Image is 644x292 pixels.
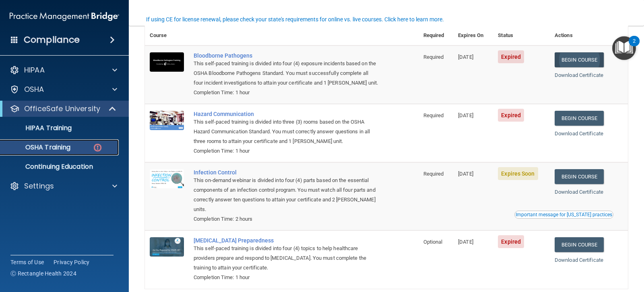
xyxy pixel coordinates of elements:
[419,26,454,46] th: Required
[194,111,378,117] a: Hazard Communication
[24,104,100,114] p: OfficeSafe University
[5,124,72,132] p: HIPAA Training
[493,26,550,46] th: Status
[24,65,45,75] p: HIPAA
[10,85,117,94] a: OSHA
[194,169,378,176] a: Infection Control
[555,52,604,67] a: Begin Course
[555,237,604,252] a: Begin Course
[10,65,117,75] a: HIPAA
[555,257,603,263] a: Download Certificate
[194,244,378,273] div: This self-paced training is divided into four (4) topics to help healthcare providers prepare and...
[24,181,54,191] p: Settings
[453,26,493,46] th: Expires On
[54,258,90,266] a: Privacy Policy
[555,189,603,195] a: Download Certificate
[194,237,378,244] a: [MEDICAL_DATA] Preparedness
[612,36,636,60] button: Open Resource Center, 2 new notifications
[514,211,613,219] button: Read this if you are a dental practitioner in the state of CA
[498,109,524,122] span: Expired
[5,163,115,171] p: Continuing Education
[10,181,117,191] a: Settings
[555,72,603,78] a: Download Certificate
[5,143,70,151] p: OSHA Training
[555,111,604,126] a: Begin Course
[423,54,444,60] span: Required
[194,59,378,88] div: This self-paced training is divided into four (4) exposure incidents based on the OSHA Bloodborne...
[10,104,117,114] a: OfficeSafe University
[24,85,44,94] p: OSHA
[498,167,538,180] span: Expires Soon
[423,239,443,245] span: Optional
[10,269,76,278] span: Ⓒ Rectangle Health 2024
[146,17,444,22] div: If using CE for license renewal, please check your state's requirements for online vs. live cours...
[194,176,378,214] div: This on-demand webinar is divided into four (4) parts based on the essential components of an inf...
[423,112,444,118] span: Required
[458,112,473,118] span: [DATE]
[458,239,473,245] span: [DATE]
[194,146,378,156] div: Completion Time: 1 hour
[633,41,636,52] div: 2
[93,143,103,153] img: danger-circle.6113f641.png
[458,54,473,60] span: [DATE]
[24,34,80,46] h4: Compliance
[550,26,628,46] th: Actions
[458,171,473,177] span: [DATE]
[194,52,378,59] a: Bloodborne Pathogens
[555,130,603,137] a: Download Certificate
[194,88,378,97] div: Completion Time: 1 hour
[145,26,189,46] th: Course
[516,212,612,217] div: Important message for [US_STATE] practices
[604,242,634,273] iframe: Drift Widget Chat Controller
[10,8,119,25] img: PMB logo
[10,258,44,266] a: Terms of Use
[555,169,604,184] a: Begin Course
[194,117,378,146] div: This self-paced training is divided into three (3) rooms based on the OSHA Hazard Communication S...
[194,273,378,282] div: Completion Time: 1 hour
[194,214,378,224] div: Completion Time: 2 hours
[423,171,444,177] span: Required
[145,15,445,23] button: If using CE for license renewal, please check your state's requirements for online vs. live cours...
[498,235,524,248] span: Expired
[498,50,524,63] span: Expired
